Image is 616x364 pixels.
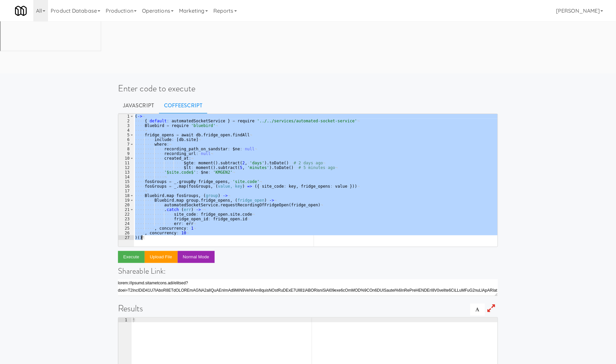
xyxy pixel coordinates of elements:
button: Upload file [145,251,178,263]
div: 2 [118,119,134,123]
a: Javascript [118,97,159,114]
textarea: lorem://ipsumd.sitametcons.adi/elitsed?doei=T2IncIDiD41U7lAboR8ETdOLOREmAGNA2alIQuAEnImAd9MiN9VeN... [118,279,498,296]
img: Micromart [15,5,27,17]
div: 24 [118,221,134,226]
div: 8 [118,147,134,151]
div: 1 [118,318,132,322]
div: 17 [118,189,134,193]
div: 9 [118,151,134,156]
a: CoffeeScript [159,97,207,114]
div: 16 [118,184,134,189]
div: 22 [118,212,134,217]
div: 25 [118,226,134,231]
div: 14 [118,175,134,179]
div: 18 [118,193,134,198]
div: 6 [118,137,134,142]
h1: Results [118,304,498,313]
div: 1 [118,114,134,119]
div: 23 [118,217,134,221]
button: Execute [118,251,145,263]
div: 3 [118,123,134,128]
div: 7 [118,142,134,147]
h1: Enter code to execute [118,84,498,93]
div: 19 [118,198,134,203]
button: Normal Mode [178,251,215,263]
h4: Shareable Link: [118,267,498,275]
div: 20 [118,203,134,207]
div: 15 [118,179,134,184]
div: 5 [118,133,134,137]
div: 12 [118,165,134,170]
div: 10 [118,156,134,161]
div: 13 [118,170,134,175]
div: 27 [118,235,134,240]
div: 11 [118,161,134,165]
div: 26 [118,231,134,235]
div: 4 [118,128,134,133]
div: 21 [118,207,134,212]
